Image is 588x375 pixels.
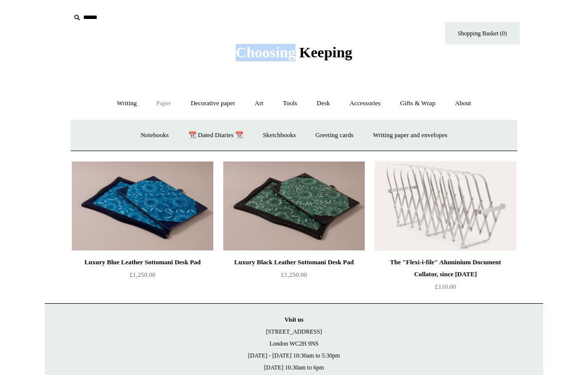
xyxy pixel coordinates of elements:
[375,161,516,251] a: The "Flexi-i-file" Aluminium Document Collator, since 1941 The "Flexi-i-file" Aluminium Document ...
[254,122,304,149] a: Sketchbooks
[341,90,390,117] a: Accessories
[108,90,146,117] a: Writing
[246,90,272,117] a: Art
[132,122,177,149] a: Notebooks
[72,161,213,251] a: Luxury Blue Leather Sottomani Desk Pad Luxury Blue Leather Sottomani Desk Pad
[377,256,514,280] div: The "Flexi-i-file" Aluminium Document Collator, since [DATE]
[308,90,339,117] a: Desk
[445,22,520,44] a: Shopping Basket (0)
[179,122,252,149] a: 📆 Dated Diaries 📆
[226,256,362,268] div: Luxury Black Leather Sottomani Desk Pad
[236,44,352,60] span: Choosing Keeping
[223,256,365,297] a: Luxury Black Leather Sottomani Desk Pad £1,250.00
[391,90,444,117] a: Gifts & Wrap
[223,161,365,251] a: Luxury Black Leather Sottomani Desk Pad Luxury Black Leather Sottomani Desk Pad
[446,90,480,117] a: About
[130,271,155,278] span: £1,250.00
[306,122,362,149] a: Greeting cards
[435,283,456,290] span: £110.00
[74,256,211,268] div: Luxury Blue Leather Sottomani Desk Pad
[364,122,456,149] a: Writing paper and envelopes
[223,161,365,251] img: Luxury Black Leather Sottomani Desk Pad
[274,90,306,117] a: Tools
[285,316,303,323] strong: Visit us
[72,161,213,251] img: Luxury Blue Leather Sottomani Desk Pad
[281,271,307,278] span: £1,250.00
[72,256,213,297] a: Luxury Blue Leather Sottomani Desk Pad £1,250.00
[375,161,516,251] img: The "Flexi-i-file" Aluminium Document Collator, since 1941
[147,90,180,117] a: Paper
[375,256,516,297] a: The "Flexi-i-file" Aluminium Document Collator, since [DATE] £110.00
[182,90,244,117] a: Decorative paper
[236,52,352,59] a: Choosing Keeping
